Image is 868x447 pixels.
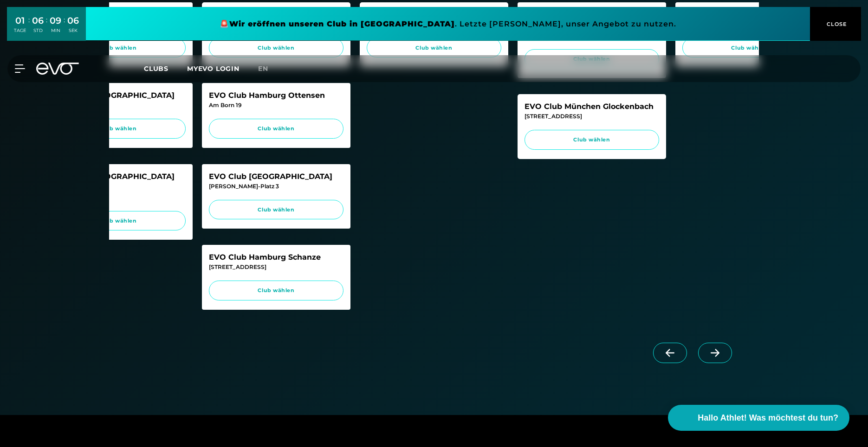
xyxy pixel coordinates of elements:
div: EVO Club Hamburg Schanze [209,252,343,263]
div: EVO Club [GEOGRAPHIC_DATA] [51,90,186,101]
div: [STREET_ADDRESS] [525,112,659,121]
div: [PERSON_NAME]-Platz 3 [209,182,343,191]
span: Club wählen [60,125,177,133]
a: MYEVO LOGIN [187,64,240,73]
a: Club wählen [209,200,343,220]
span: Club wählen [533,136,650,144]
div: 01 [14,14,26,27]
span: CLOSE [824,20,847,28]
a: Clubs [144,64,187,73]
a: en [258,64,279,74]
a: Club wählen [51,211,186,231]
a: Club wählen [209,281,343,300]
div: MIN [50,27,61,34]
div: 09 [50,14,61,27]
button: CLOSE [810,7,861,41]
div: : [46,15,47,39]
div: Am Born 19 [209,101,343,109]
span: Club wählen [218,287,335,294]
a: Club wählen [525,130,659,150]
div: : [64,15,65,39]
div: SEK [67,27,79,34]
div: EVO Club [GEOGRAPHIC_DATA] [209,171,343,182]
div: STD [32,27,44,34]
div: EVO Club München Glockenbach [525,101,659,112]
div: EVO Club [GEOGRAPHIC_DATA] Spittelmarkt [51,171,186,193]
span: en [258,64,268,73]
span: Club wählen [60,217,177,225]
span: Club wählen [218,206,335,214]
a: Club wählen [51,119,186,139]
div: TAGE [14,27,26,34]
div: [STREET_ADDRESS] [51,193,186,202]
div: 06 [32,14,44,27]
span: Clubs [144,64,168,73]
button: Hallo Athlet! Was möchtest du tun? [668,405,849,431]
span: Club wählen [218,125,335,133]
div: [STREET_ADDRESS] [209,263,343,271]
div: 06 [67,14,79,27]
span: Hallo Athlet! Was möchtest du tun? [698,412,838,424]
div: EVO Club Hamburg Ottensen [209,90,343,101]
div: : [28,15,30,39]
div: [STREET_ADDRESS] [51,101,186,109]
a: Club wählen [209,119,343,139]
